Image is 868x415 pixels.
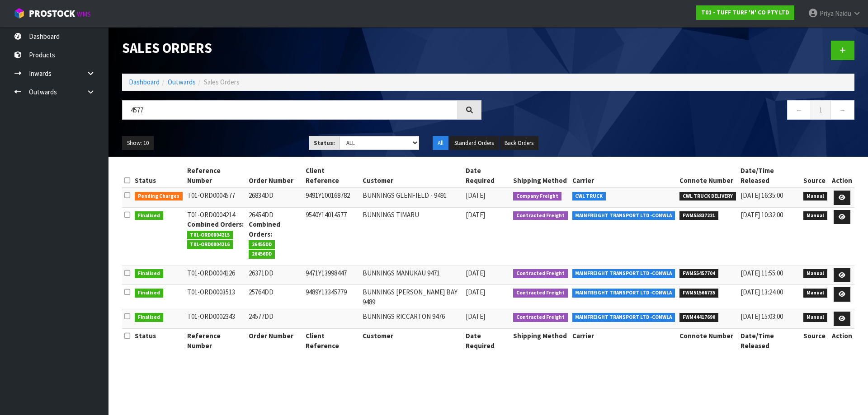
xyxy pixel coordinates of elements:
th: Date Required [463,329,511,353]
span: FWM51566735 [679,289,718,298]
span: T01-ORD0004216 [187,240,233,249]
td: 9491Y100168782 [303,188,360,207]
th: Client Reference [303,329,360,353]
span: [DATE] [466,269,485,277]
td: BUNNINGS [PERSON_NAME] BAY 9489 [360,285,464,309]
span: MAINFREIGHT TRANSPORT LTD -CONWLA [572,211,675,220]
span: ProStock [29,8,75,19]
span: FWM55457704 [679,269,718,278]
span: Manual [803,289,827,298]
span: [DATE] [466,288,485,296]
td: T01-ORD0004126 [185,266,247,285]
td: 26371DD [246,266,303,285]
span: Pending Charges [135,192,183,201]
span: Finalised [135,269,163,278]
th: Client Reference [303,163,360,188]
button: Show: 10 [122,136,154,150]
span: MAINFREIGHT TRANSPORT LTD -CONWLA [572,269,675,278]
td: 24577DD [246,309,303,329]
span: 26456DD [249,250,275,259]
th: Source [801,163,830,188]
span: [DATE] 13:24:00 [741,288,783,296]
td: 26454DD [246,207,303,266]
th: Order Number [246,329,303,353]
td: T01-ORD0002343 [185,309,247,329]
span: Naidu [835,9,851,18]
button: All [433,136,448,150]
td: BUNNINGS TIMARU [360,207,464,266]
th: Carrier [570,163,678,188]
span: [DATE] 10:32:00 [741,210,783,219]
th: Customer [360,329,464,353]
th: Action [830,329,854,353]
th: Connote Number [677,329,738,353]
th: Order Number [246,163,303,188]
small: WMS [77,10,91,19]
span: [DATE] 15:03:00 [741,312,783,321]
td: T01-ORD0003513 [185,285,247,309]
span: T01-ORD0004215 [187,231,233,240]
th: Status [132,163,185,188]
th: Status [132,329,185,353]
a: Outwards [168,78,196,86]
a: T01 - TUFF TURF 'N' CO PTY LTD [696,5,794,20]
span: FWM44417690 [679,313,718,322]
strong: Combined Orders: [187,220,244,228]
td: BUNNINGS RICCARTON 9476 [360,309,464,329]
a: 1 [811,100,831,120]
span: Finalised [135,313,163,322]
span: Manual [803,313,827,322]
span: Manual [803,192,827,201]
span: [DATE] [466,191,485,200]
strong: Status: [314,139,335,147]
span: Contracted Freight [513,313,568,322]
span: Finalised [135,289,163,298]
th: Date/Time Released [738,329,802,353]
a: Dashboard [129,78,160,86]
span: Contracted Freight [513,269,568,278]
img: cube-alt.png [14,8,25,19]
th: Date/Time Released [738,163,802,188]
span: Manual [803,269,827,278]
td: 25764DD [246,285,303,309]
th: Date Required [463,163,511,188]
span: [DATE] [466,312,485,321]
a: ← [787,100,811,120]
th: Carrier [570,329,678,353]
input: Search sales orders [122,100,458,120]
td: BUNNINGS MANUKAU 9471 [360,266,464,285]
th: Customer [360,163,464,188]
span: Finalised [135,211,163,220]
th: Source [801,329,830,353]
span: FWM55837221 [679,211,718,220]
td: T01-ORD0004577 [185,188,247,207]
th: Connote Number [677,163,738,188]
span: Priya [820,9,834,18]
span: MAINFREIGHT TRANSPORT LTD -CONWLA [572,289,675,298]
strong: T01 - TUFF TURF 'N' CO PTY LTD [701,9,789,16]
span: [DATE] [466,210,485,219]
span: CWL TRUCK DELIVERY [679,192,736,201]
button: Standard Orders [449,136,499,150]
td: 9471Y13998447 [303,266,360,285]
td: 9540Y14014577 [303,207,360,266]
span: Company Freight [513,192,561,201]
strong: Combined Orders: [249,220,280,238]
span: CWL TRUCK [572,192,606,201]
button: Back Orders [500,136,538,150]
nav: Page navigation [495,100,854,122]
h1: Sales Orders [122,41,481,56]
th: Shipping Method [511,163,570,188]
th: Reference Number [185,163,247,188]
td: T01-ORD0004214 [185,207,247,266]
span: MAINFREIGHT TRANSPORT LTD -CONWLA [572,313,675,322]
th: Shipping Method [511,329,570,353]
span: 26455DD [249,240,275,249]
a: → [830,100,854,120]
td: BUNNINGS GLENFIELD - 9491 [360,188,464,207]
span: [DATE] 16:35:00 [741,191,783,200]
span: Contracted Freight [513,289,568,298]
th: Action [830,163,854,188]
span: Contracted Freight [513,211,568,220]
td: 26834DD [246,188,303,207]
